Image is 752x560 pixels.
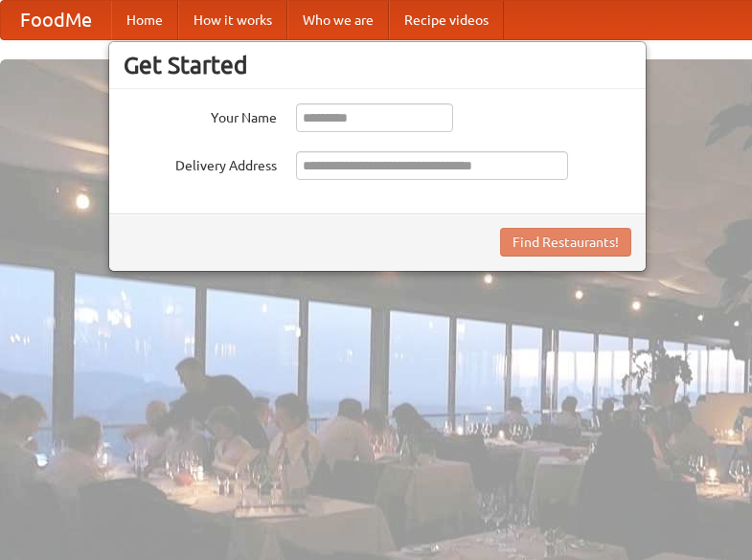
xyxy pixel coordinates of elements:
[111,1,178,39] a: Home
[287,1,389,39] a: Who we are
[178,1,287,39] a: How it works
[124,103,277,127] label: Your Name
[500,228,631,257] button: Find Restaurants!
[124,51,631,79] h3: Get Started
[389,1,504,39] a: Recipe videos
[1,1,111,39] a: FoodMe
[124,151,277,175] label: Delivery Address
